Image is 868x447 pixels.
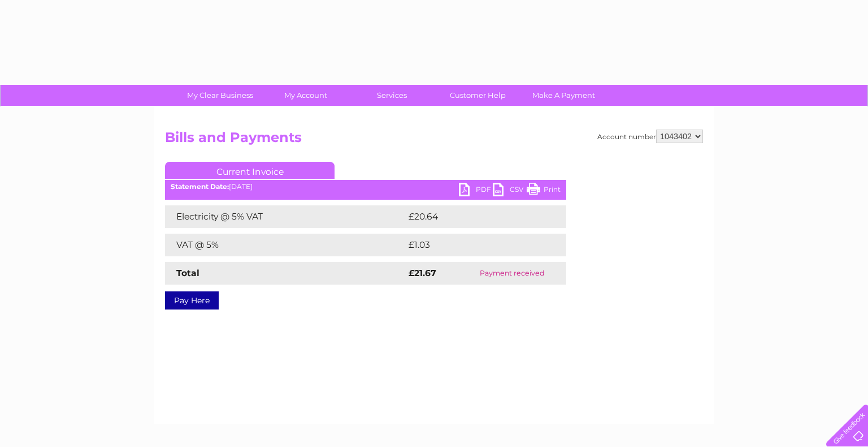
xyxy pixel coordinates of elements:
[173,85,267,106] a: My Clear Business
[493,183,527,199] a: CSV
[597,130,703,143] div: Account number
[165,205,406,228] td: Electricity @ 5% VAT
[165,162,335,179] a: Current Invoice
[165,234,406,256] td: VAT @ 5%
[517,85,610,106] a: Make A Payment
[165,291,219,310] a: Pay Here
[171,182,229,191] b: Statement Date:
[176,268,199,278] strong: Total
[458,262,566,285] td: Payment received
[527,183,561,199] a: Print
[431,85,524,106] a: Customer Help
[345,85,439,106] a: Services
[165,130,703,151] h2: Bills and Payments
[409,268,436,278] strong: £21.67
[165,183,566,191] div: [DATE]
[459,183,493,199] a: PDF
[259,85,353,106] a: My Account
[406,205,544,228] td: £20.64
[406,234,539,256] td: £1.03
